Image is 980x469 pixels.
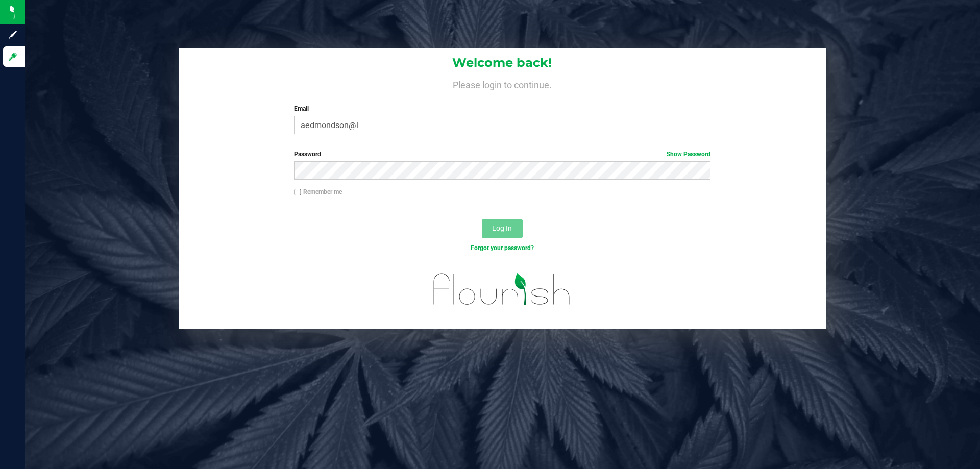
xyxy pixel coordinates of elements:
[8,30,18,40] inline-svg: Sign up
[421,263,583,315] img: flourish_logo.svg
[294,104,710,113] label: Email
[8,52,18,62] inline-svg: Log in
[294,151,321,158] span: Password
[471,244,534,252] a: Forgot your password?
[492,224,512,232] span: Log In
[482,219,523,238] button: Log In
[294,187,342,196] label: Remember me
[179,78,826,90] h4: Please login to continue.
[667,151,710,158] a: Show Password
[179,56,826,69] h1: Welcome back!
[294,189,301,196] input: Remember me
